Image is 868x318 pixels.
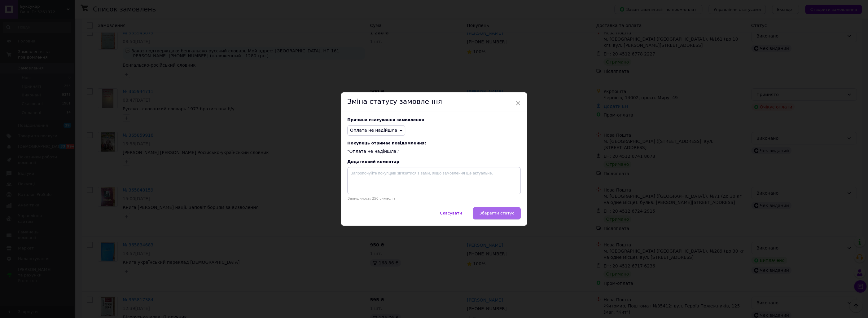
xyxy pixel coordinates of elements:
[433,207,468,219] button: Скасувати
[347,141,521,155] div: "Оплата не надійшла."
[350,128,397,133] span: Оплата не надійшла
[440,211,462,215] span: Скасувати
[347,159,521,164] div: Додатковий коментар
[479,211,514,215] span: Зберегти статус
[473,207,521,219] button: Зберегти статус
[515,98,521,108] span: ×
[347,141,521,145] span: Покупець отримає повідомлення:
[347,197,521,201] p: Залишилось: 250 символів
[341,92,527,111] div: Зміна статусу замовлення
[347,117,521,122] div: Причина скасування замовлення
